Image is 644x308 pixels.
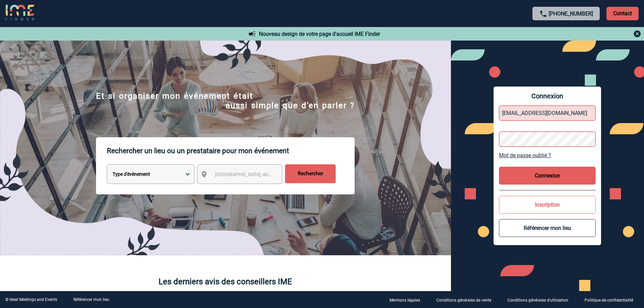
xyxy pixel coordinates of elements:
[107,137,355,164] p: Rechercher un lieu ou un prestataire pour mon événement
[499,152,596,159] a: Mot de passe oublié ?
[499,196,596,214] button: Inscription
[502,297,579,303] a: Conditions générales d'utilisation
[499,167,596,185] button: Connexion
[215,172,309,177] span: [GEOGRAPHIC_DATA], département, région...
[606,7,639,20] p: Contact
[499,219,596,237] button: Référencer mon lieu
[431,297,502,303] a: Conditions générales de vente
[285,164,336,183] input: Rechercher
[499,92,596,100] span: Connexion
[436,298,491,303] p: Conditions générales de vente
[549,10,593,17] a: [PHONE_NUMBER]
[539,10,547,18] img: call-24-px.png
[5,297,57,302] div: © Ideal Meetings and Events
[507,298,568,303] p: Conditions générales d'utilisation
[389,298,420,303] p: Mentions légales
[499,105,596,121] input: Identifiant ou mot de passe incorrect
[73,297,109,302] a: Référencer mon lieu
[384,297,431,303] a: Mentions légales
[579,297,644,303] a: Politique de confidentialité
[585,298,633,303] p: Politique de confidentialité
